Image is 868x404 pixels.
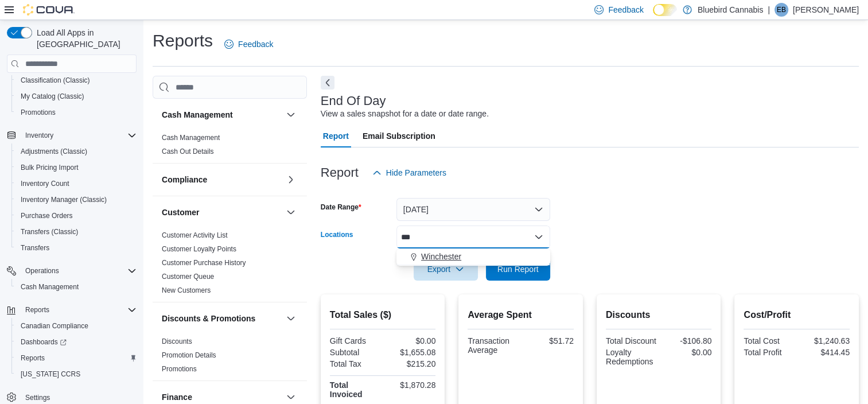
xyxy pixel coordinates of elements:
button: Promotions [11,104,141,121]
a: Canadian Compliance [16,319,93,333]
div: Gift Cards [330,336,380,345]
a: Customer Activity List [162,231,228,239]
button: Reports [21,303,54,317]
button: Cash Management [284,108,298,122]
button: Inventory Count [11,176,141,192]
span: Reports [25,305,49,314]
input: Dark Mode [653,4,677,16]
span: Canadian Compliance [16,319,137,333]
span: Load All Apps in [GEOGRAPHIC_DATA] [32,27,137,50]
span: Cash Out Details [162,147,214,156]
button: Compliance [284,173,298,187]
button: Winchester [396,248,550,265]
span: Operations [21,264,137,278]
button: Purchase Orders [11,208,141,224]
span: EB [777,3,786,17]
button: Customer [284,205,298,219]
button: Inventory [2,127,141,143]
span: Settings [25,393,50,402]
button: Cash Management [11,279,141,295]
span: Canadian Compliance [21,321,88,331]
button: Reports [2,302,141,318]
button: Inventory [21,129,58,142]
div: $1,655.08 [385,348,435,357]
button: Customer [162,207,282,218]
button: Inventory Manager (Classic) [11,192,141,208]
button: Discounts & Promotions [162,313,282,324]
div: $414.45 [799,348,850,357]
a: Dashboards [11,334,141,350]
span: Promotions [21,108,56,117]
button: Operations [21,264,64,278]
a: Transfers (Classic) [16,225,83,239]
a: My Catalog (Classic) [16,90,89,103]
h3: Compliance [162,174,207,185]
span: Report [323,125,349,147]
h2: Cost/Profit [744,308,850,322]
span: Transfers [21,243,49,252]
button: Transfers [11,240,141,256]
button: Next [321,76,334,90]
span: Transfers (Classic) [21,227,78,236]
div: Total Profit [744,348,794,357]
a: Dashboards [16,335,71,349]
button: Operations [2,263,141,279]
strong: Total Invoiced [330,380,363,399]
p: [PERSON_NAME] [793,3,859,17]
span: Run Report [497,263,539,275]
span: Operations [25,266,59,275]
div: View a sales snapshot for a date or date range. [321,108,489,120]
a: Promotions [162,365,197,373]
div: Subtotal [330,348,380,357]
a: Purchase Orders [16,209,77,223]
div: $1,870.28 [385,380,435,390]
span: Winchester [421,251,461,262]
div: $51.72 [523,336,574,345]
div: $1,240.63 [799,336,850,345]
span: Inventory Count [16,177,137,191]
h3: Report [321,166,359,180]
div: Loyalty Redemptions [606,348,656,366]
span: Cash Management [21,282,79,292]
button: Classification (Classic) [11,72,141,88]
div: $0.00 [661,348,711,357]
div: Emily Baker [774,3,788,17]
div: Transaction Average [468,336,518,355]
span: Bulk Pricing Import [21,163,79,172]
a: Adjustments (Classic) [16,145,92,158]
a: Inventory Count [16,177,74,191]
button: Finance [284,390,298,404]
button: Discounts & Promotions [284,312,298,325]
span: Inventory [21,129,137,142]
span: Promotions [16,106,137,119]
h3: Customer [162,207,199,218]
a: Promotions [16,106,60,119]
span: My Catalog (Classic) [21,92,84,101]
span: Feedback [608,4,643,15]
p: | [768,3,770,17]
span: Classification (Classic) [16,73,137,87]
h3: End Of Day [321,94,386,108]
div: Total Tax [330,359,380,368]
span: Bulk Pricing Import [16,161,137,174]
div: -$106.80 [661,336,711,345]
span: Dashboards [21,337,67,347]
span: Feedback [238,38,273,50]
span: My Catalog (Classic) [16,90,137,103]
button: Run Report [486,258,550,281]
a: Customer Queue [162,273,214,281]
span: Dark Mode [653,16,653,17]
button: Cash Management [162,109,282,121]
h1: Reports [153,29,213,52]
h2: Total Sales ($) [330,308,436,322]
span: Adjustments (Classic) [16,145,137,158]
h3: Discounts & Promotions [162,313,255,324]
a: Reports [16,351,49,365]
button: Canadian Compliance [11,318,141,334]
h3: Finance [162,391,192,403]
label: Locations [321,230,353,239]
div: Cash Management [153,131,307,163]
button: Compliance [162,174,282,185]
img: Cova [23,4,75,15]
div: Total Cost [744,336,794,345]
